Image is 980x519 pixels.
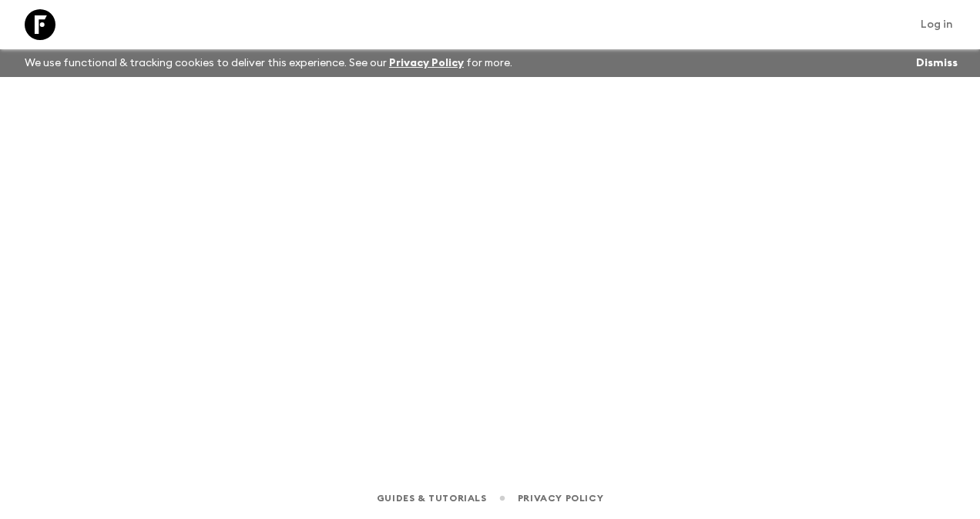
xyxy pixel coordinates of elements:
[518,490,603,507] a: Privacy Policy
[18,49,519,77] p: We use functional & tracking cookies to deliver this experience. See our for more.
[912,14,962,35] a: Log in
[377,490,487,507] a: Guides & Tutorials
[912,52,962,74] button: Dismiss
[389,58,464,69] a: Privacy Policy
